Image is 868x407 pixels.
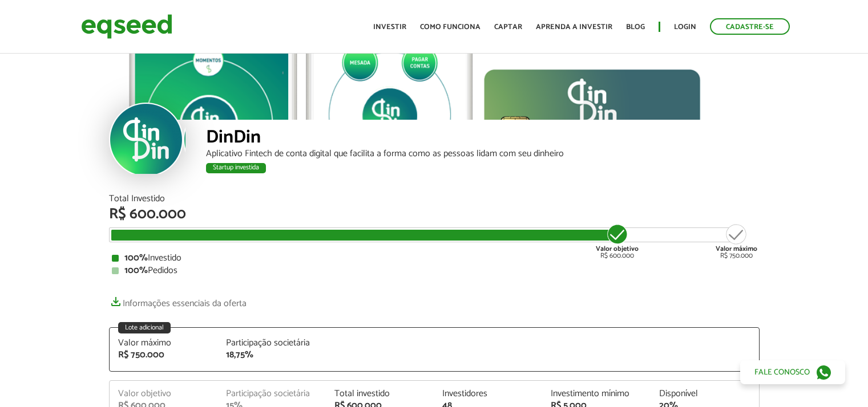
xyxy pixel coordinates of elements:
[442,389,534,398] div: Investidores
[109,292,247,308] a: Informações essenciais da oferta
[118,339,209,348] div: Valor máximo
[124,250,148,266] strong: 100%
[226,339,317,348] div: Participação societária
[626,23,645,31] a: Blog
[716,243,757,254] strong: Valor máximo
[551,389,642,398] div: Investimento mínimo
[206,128,760,149] div: DinDin
[596,243,639,254] strong: Valor objetivo
[206,149,760,158] div: Aplicativo Fintech de conta digital que facilita a forma como as pessoas lidam com seu dinheiro
[596,223,639,259] div: R$ 600.000
[494,23,522,31] a: Captar
[81,11,172,42] img: EqSeed
[118,389,209,398] div: Valor objetivo
[674,23,696,31] a: Login
[206,163,266,173] div: Startup investida
[226,351,317,360] div: 18,75%
[109,194,760,203] div: Total Investido
[659,389,750,398] div: Disponível
[420,23,481,31] a: Como funciona
[124,263,148,278] strong: 100%
[109,207,760,222] div: R$ 600.000
[740,360,845,384] a: Fale conosco
[373,23,406,31] a: Investir
[112,254,757,263] div: Investido
[536,23,612,31] a: Aprenda a investir
[710,18,790,35] a: Cadastre-se
[112,266,757,275] div: Pedidos
[226,389,317,398] div: Participação societária
[118,322,171,333] div: Lote adicional
[118,351,209,360] div: R$ 750.000
[716,223,757,259] div: R$ 750.000
[334,389,426,398] div: Total investido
